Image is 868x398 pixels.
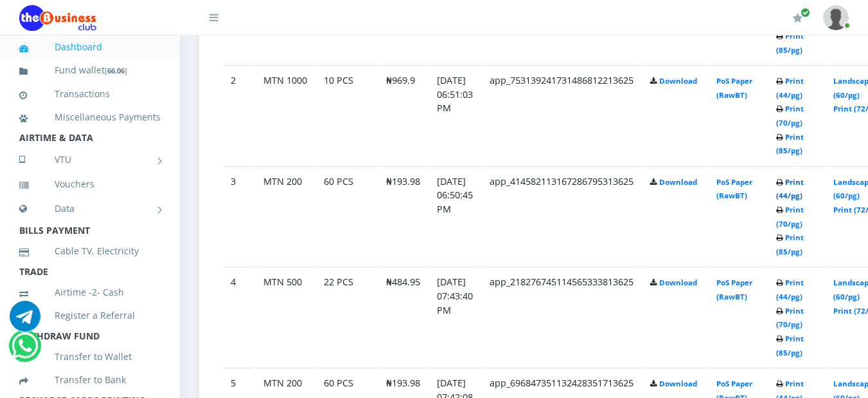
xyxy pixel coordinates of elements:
[659,379,697,388] a: Download
[316,65,377,165] td: 10 PCS
[19,365,161,395] a: Transfer to Bank
[316,267,377,366] td: 22 PCS
[256,65,315,165] td: MTN 1000
[776,232,804,256] a: Print (85/pg)
[256,267,315,366] td: MTN 500
[776,278,804,301] a: Print (44/pg)
[716,76,752,100] a: PoS Paper (RawBT)
[482,166,641,266] td: app_414582113167286795313625
[19,79,161,109] a: Transactions
[776,31,804,55] a: Print (85/pg)
[223,166,254,266] td: 3
[316,166,377,266] td: 60 PCS
[801,8,810,17] span: Renew/Upgrade Subscription
[776,132,804,156] a: Print (85/pg)
[793,13,802,23] i: Renew/Upgrade Subscription
[482,267,641,366] td: app_218276745114565333813625
[716,177,752,201] a: PoS Paper (RawBT)
[12,340,38,361] a: Chat for support
[19,236,161,266] a: Cable TV, Electricity
[482,65,641,165] td: app_753139241731486812213625
[19,5,96,31] img: Logo
[429,166,481,266] td: [DATE] 06:50:45 PM
[105,66,127,75] small: [ ]
[19,278,161,307] a: Airtime -2- Cash
[19,144,161,176] a: VTU
[19,32,161,62] a: Dashboard
[19,169,161,199] a: Vouchers
[19,55,161,86] a: Fund wallet[66.06]
[10,310,40,332] a: Chat for support
[776,104,804,128] a: Print (70/pg)
[19,301,161,330] a: Register a Referral
[378,267,428,366] td: ₦484.95
[378,65,428,165] td: ₦969.9
[776,334,804,357] a: Print (85/pg)
[19,102,161,132] a: Miscellaneous Payments
[223,267,254,366] td: 4
[776,205,804,229] a: Print (70/pg)
[659,76,697,86] a: Download
[659,177,697,187] a: Download
[716,278,752,301] a: PoS Paper (RawBT)
[776,306,804,330] a: Print (70/pg)
[429,267,481,366] td: [DATE] 07:43:40 PM
[19,342,161,372] a: Transfer to Wallet
[378,166,428,266] td: ₦193.98
[256,166,315,266] td: MTN 200
[223,65,254,165] td: 2
[19,193,161,225] a: Data
[823,5,849,30] img: User
[776,177,804,201] a: Print (44/pg)
[107,66,125,75] b: 66.06
[429,65,481,165] td: [DATE] 06:51:03 PM
[776,76,804,100] a: Print (44/pg)
[659,278,697,287] a: Download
